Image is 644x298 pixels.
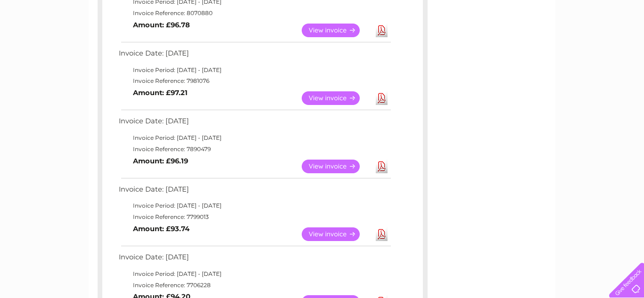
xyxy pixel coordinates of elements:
[116,132,392,144] td: Invoice Period: [DATE] - [DATE]
[528,40,556,47] a: Telecoms
[133,225,190,233] b: Amount: £93.74
[466,5,531,16] a: 0333 014 3131
[116,75,392,87] td: Invoice Reference: 7981076
[302,160,371,173] a: View
[502,40,522,47] a: Energy
[302,91,371,105] a: View
[116,200,392,211] td: Invoice Period: [DATE] - [DATE]
[376,227,388,241] a: Download
[133,89,188,97] b: Amount: £97.21
[376,91,388,105] a: Download
[116,280,392,291] td: Invoice Reference: 7706228
[116,268,392,280] td: Invoice Period: [DATE] - [DATE]
[562,40,576,47] a: Blog
[116,47,392,64] td: Invoice Date: [DATE]
[302,24,371,37] a: View
[613,40,635,47] a: Log out
[376,24,388,37] a: Download
[116,183,392,201] td: Invoice Date: [DATE]
[133,21,190,29] b: Amount: £96.78
[581,40,604,47] a: Contact
[116,8,392,19] td: Invoice Reference: 8070880
[133,157,188,165] b: Amount: £96.19
[116,64,392,76] td: Invoice Period: [DATE] - [DATE]
[23,24,71,53] img: logo.png
[116,251,392,268] td: Invoice Date: [DATE]
[100,5,545,46] div: Clear Business is a trading name of Verastar Limited (registered in [GEOGRAPHIC_DATA] No. 3667643...
[116,144,392,155] td: Invoice Reference: 7890479
[376,160,388,173] a: Download
[116,115,392,132] td: Invoice Date: [DATE]
[478,40,496,47] a: Water
[116,211,392,223] td: Invoice Reference: 7799013
[302,227,371,241] a: View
